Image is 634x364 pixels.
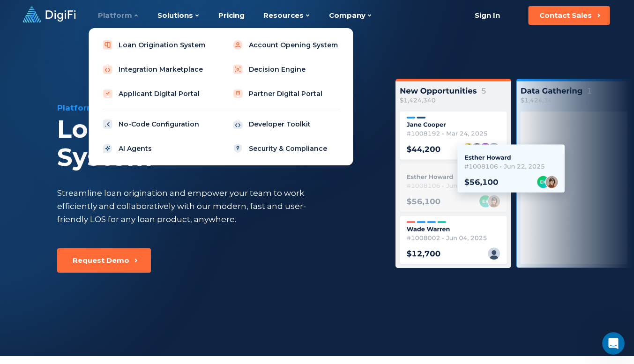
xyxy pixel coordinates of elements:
[57,102,372,113] div: Platform
[57,186,323,226] div: Streamline loan origination and empower your team to work efficiently and collaboratively with ou...
[57,115,372,171] div: Loan Origination System
[96,84,215,103] a: Applicant Digital Portal
[226,84,345,103] a: Partner Digital Portal
[463,6,511,25] a: Sign In
[96,60,215,79] a: Integration Marketplace
[73,256,129,265] div: Request Demo
[96,139,215,158] a: AI Agents
[57,248,151,273] button: Request Demo
[226,115,345,134] a: Developer Toolkit
[539,11,592,20] div: Contact Sales
[96,115,215,134] a: No-Code Configuration
[528,6,610,25] button: Contact Sales
[96,36,215,54] a: Loan Origination System
[226,60,345,79] a: Decision Engine
[226,139,345,158] a: Security & Compliance
[226,36,345,54] a: Account Opening System
[602,332,625,355] iframe: Intercom live chat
